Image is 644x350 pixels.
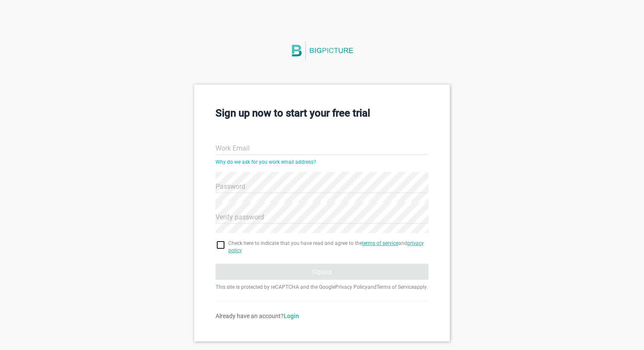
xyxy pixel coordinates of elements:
[228,240,424,253] a: privacy policy
[290,33,354,68] img: BigPicture
[216,264,428,280] button: Signup
[335,284,368,290] a: Privacy Policy
[216,312,428,320] div: Already have an account?
[362,240,398,246] a: terms of service
[228,240,428,254] span: Check here to indicate that you have read and agree to the and
[216,283,428,291] p: This site is protected by reCAPTCHA and the Google and apply.
[377,284,414,290] a: Terms of Service
[284,313,299,319] a: Login
[216,106,428,120] h3: Sign up now to start your free trial
[216,159,316,165] a: Why do we ask for you work email address?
